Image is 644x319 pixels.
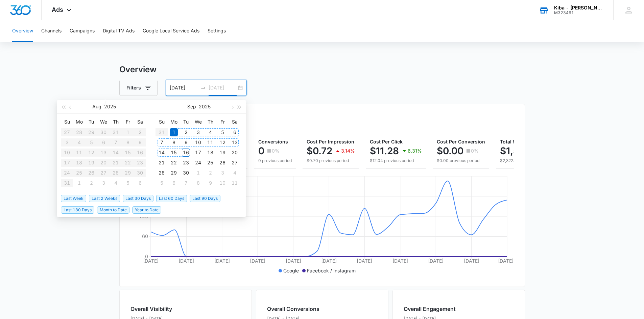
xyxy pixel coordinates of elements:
td: 2025-09-30 [180,168,192,178]
td: 2025-10-08 [192,178,204,188]
span: swap-right [200,85,206,90]
p: 6.31% [408,149,422,153]
span: Last 180 Days [61,206,94,214]
div: 25 [206,159,214,167]
div: 28 [158,169,166,177]
tspan: [DATE] [357,258,372,264]
tspan: 0 [145,254,148,259]
td: 2025-09-25 [204,158,216,168]
th: Tu [85,116,97,127]
div: 3 [99,179,108,187]
div: 2 [206,169,214,177]
div: 20 [231,149,239,157]
span: Last 60 Days [156,195,187,202]
div: 15 [170,149,178,157]
td: 2025-09-04 [110,178,122,188]
td: 2025-09-09 [180,137,192,148]
td: 2025-09-07 [156,137,168,148]
div: 3 [218,169,226,177]
div: 2 [87,179,95,187]
td: 2025-09-24 [192,158,204,168]
p: 0% [272,149,280,153]
th: Su [61,116,73,127]
td: 2025-09-10 [192,137,204,148]
td: 2025-10-09 [204,178,216,188]
td: 2025-09-16 [180,148,192,158]
td: 2025-09-03 [97,178,110,188]
td: 2025-09-27 [229,158,241,168]
td: 2025-10-03 [216,168,229,178]
tspan: [DATE] [143,258,159,264]
th: Tu [180,116,192,127]
div: 9 [206,179,214,187]
h2: Overall Visibility [130,305,185,313]
div: 30 [182,169,190,177]
td: 2025-09-18 [204,148,216,158]
div: 6 [170,179,178,187]
span: Month to Date [97,206,129,214]
tspan: [DATE] [285,258,301,264]
td: 2025-09-02 [180,127,192,137]
td: 2025-09-22 [168,158,180,168]
td: 2025-09-05 [216,127,229,137]
th: We [97,116,110,127]
div: 7 [182,179,190,187]
p: 0% [471,149,479,153]
td: 2025-09-17 [192,148,204,158]
button: 2025 [199,100,211,113]
div: 18 [206,149,214,157]
div: 10 [218,179,226,187]
div: 11 [206,138,214,147]
div: 4 [112,179,120,187]
td: 2025-09-03 [192,127,204,137]
div: 14 [158,149,166,157]
td: 2025-09-29 [168,168,180,178]
tspan: [DATE] [321,258,337,264]
div: 4 [231,169,239,177]
p: $0.00 [437,145,463,156]
td: 2025-09-12 [216,137,229,148]
td: 2025-10-05 [156,178,168,188]
p: 0 previous period [258,158,292,164]
tspan: [DATE] [250,258,265,264]
p: $0.00 previous period [437,158,485,164]
div: 16 [182,149,190,157]
td: 2025-09-06 [229,127,241,137]
h3: Overview [119,63,525,76]
tspan: [DATE] [498,258,513,264]
div: 21 [158,159,166,167]
div: 17 [194,149,202,157]
div: 5 [218,128,226,136]
td: 2025-09-11 [204,137,216,148]
td: 2025-09-01 [168,127,180,137]
button: Filters [119,80,158,96]
span: Cost Per Conversion [437,139,485,144]
tspan: [DATE] [214,258,230,264]
td: 2025-09-01 [73,178,85,188]
p: 3.14% [341,149,355,153]
td: 2025-09-26 [216,158,229,168]
h2: Overall Engagement [404,305,456,313]
td: 2025-09-14 [156,148,168,158]
div: 6 [136,179,144,187]
span: Cost Per Click [370,139,403,144]
span: Conversions [258,139,288,144]
p: $0.70 previous period [307,158,355,164]
input: Start date [170,84,198,91]
span: Last 90 Days [190,195,220,202]
td: 2025-09-20 [229,148,241,158]
th: Sa [229,116,241,127]
div: 1 [170,128,178,136]
p: $12.04 previous period [370,158,422,164]
td: 2025-10-02 [204,168,216,178]
p: $2,322.80 previous period [500,158,569,164]
td: 2025-10-07 [180,178,192,188]
div: 5 [124,179,132,187]
button: Overview [12,20,33,42]
p: $0.72 [307,145,332,156]
span: to [200,85,206,90]
td: 2025-10-04 [229,168,241,178]
th: Fr [122,116,134,127]
td: 2025-09-08 [168,137,180,148]
div: 23 [182,159,190,167]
